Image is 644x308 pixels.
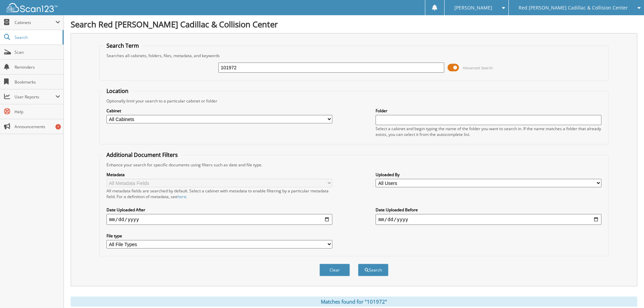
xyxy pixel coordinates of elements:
[106,188,332,199] div: All metadata fields are searched by default. Select a cabinet with metadata to enable filtering b...
[103,53,605,58] div: Searches all cabinets, folders, files, metadata, and keywords
[103,98,605,104] div: Optionally limit your search to a particular cabinet or folder
[376,126,601,137] div: Select a cabinet and begin typing the name of the folder you want to search in. If the name match...
[106,108,332,114] label: Cabinet
[106,214,332,225] input: start
[103,151,181,159] legend: Additional Document Filters
[519,6,628,10] span: Red [PERSON_NAME] Cadillac & Collision Center
[454,6,492,10] span: [PERSON_NAME]
[376,214,601,225] input: end
[319,264,350,276] button: Clear
[15,34,59,40] span: Search
[376,172,601,177] label: Uploaded By
[106,207,332,213] label: Date Uploaded After
[358,264,388,276] button: Search
[15,79,60,85] span: Bookmarks
[463,65,493,70] span: Advanced Search
[106,233,332,239] label: File type
[71,19,637,30] h1: Search Red [PERSON_NAME] Cadillac & Collision Center
[15,109,60,115] span: Help
[55,124,61,129] div: 7
[15,64,60,70] span: Reminders
[15,124,60,129] span: Announcements
[71,297,637,307] div: Matches found for "101972"
[177,194,186,199] a: here
[103,87,132,95] legend: Location
[103,162,605,168] div: Enhance your search for specific documents using filters such as date and file type.
[7,3,57,12] img: scan123-logo-white.svg
[376,207,601,213] label: Date Uploaded Before
[376,108,601,114] label: Folder
[15,94,55,100] span: User Reports
[15,49,60,55] span: Scan
[15,20,55,25] span: Cabinets
[106,172,332,177] label: Metadata
[103,42,142,49] legend: Search Term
